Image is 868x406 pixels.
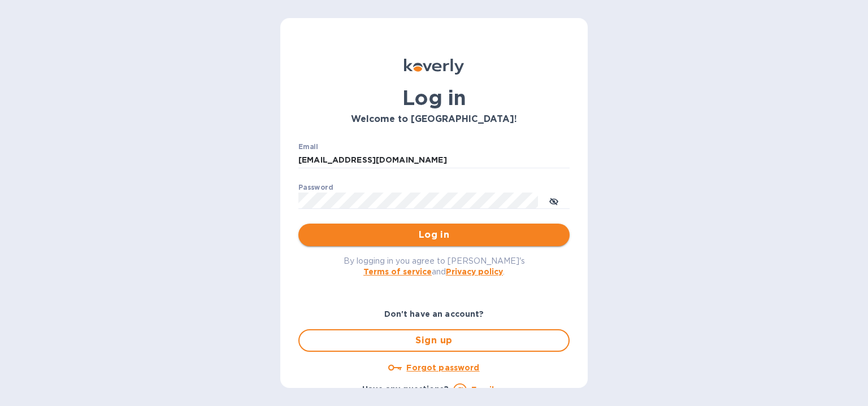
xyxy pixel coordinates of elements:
[298,184,333,191] label: Password
[298,224,570,246] button: Log in
[298,152,570,169] input: Enter email address
[363,267,432,276] a: Terms of service
[406,363,479,372] u: Forgot password
[404,59,464,75] img: Koverly
[446,267,503,276] a: Privacy policy
[298,329,570,352] button: Sign up
[298,86,570,110] h1: Log in
[471,385,506,394] a: Email us
[344,256,525,276] span: By logging in you agree to [PERSON_NAME]'s and .
[298,114,570,125] h3: Welcome to [GEOGRAPHIC_DATA]!
[542,189,565,212] button: toggle password visibility
[362,385,449,394] b: Have any questions?
[298,143,318,150] label: Email
[384,309,484,318] b: Don't have an account?
[307,228,561,242] span: Log in
[309,334,559,347] span: Sign up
